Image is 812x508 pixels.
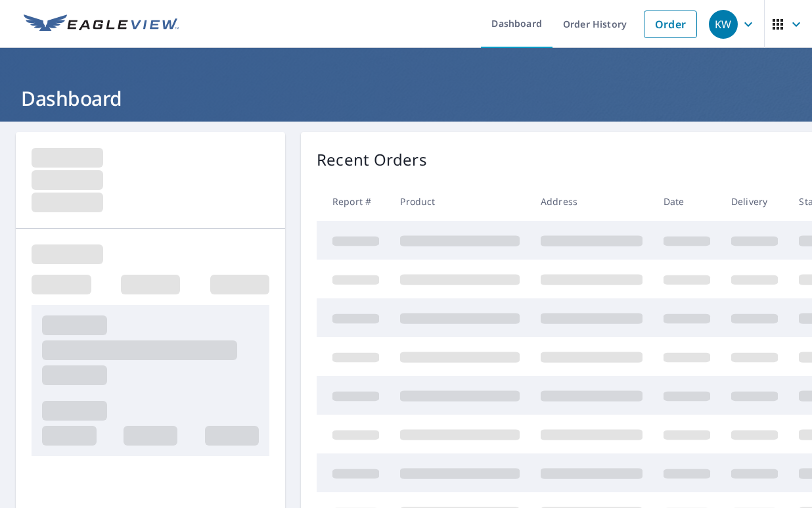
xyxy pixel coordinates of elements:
th: Product [390,182,530,221]
th: Report # [317,182,390,221]
th: Delivery [721,182,788,221]
th: Address [530,182,653,221]
th: Date [653,182,721,221]
a: Order [644,11,697,38]
div: KW [709,10,738,39]
h1: Dashboard [16,85,796,112]
p: Recent Orders [317,148,427,172]
img: EV Logo [24,14,179,34]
